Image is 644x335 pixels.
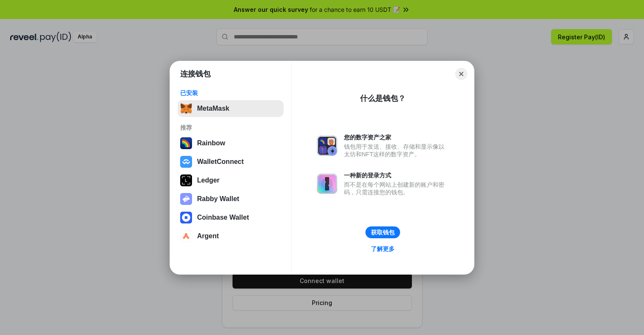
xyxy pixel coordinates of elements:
button: 获取钱包 [365,226,400,238]
img: svg+xml,%3Csvg%20xmlns%3D%22http%3A%2F%2Fwww.w3.org%2F2000%2Fsvg%22%20fill%3D%22none%22%20viewBox... [180,193,192,205]
div: 而不是在每个网站上创建新的账户和密码，只需连接您的钱包。 [344,181,449,196]
img: svg+xml,%3Csvg%20width%3D%2228%22%20height%3D%2228%22%20viewBox%3D%220%200%2028%2028%22%20fill%3D... [180,230,192,242]
div: 钱包用于发送、接收、存储和显示像以太坊和NFT这样的数字资产。 [344,143,449,158]
div: 获取钱包 [371,229,395,236]
img: svg+xml,%3Csvg%20xmlns%3D%22http%3A%2F%2Fwww.w3.org%2F2000%2Fsvg%22%20fill%3D%22none%22%20viewBox... [317,174,337,194]
div: 了解更多 [371,245,395,253]
div: 一种新的登录方式 [344,172,449,179]
button: MetaMask [178,100,284,117]
a: 了解更多 [366,243,400,254]
h1: 连接钱包 [180,69,211,79]
div: WalletConnect [197,158,244,166]
div: Rabby Wallet [197,195,239,203]
img: svg+xml,%3Csvg%20xmlns%3D%22http%3A%2F%2Fwww.w3.org%2F2000%2Fsvg%22%20width%3D%2228%22%20height%3... [180,174,192,186]
div: Argent [197,232,219,240]
div: 推荐 [180,124,281,131]
button: Rabby Wallet [178,191,284,207]
button: WalletConnect [178,153,284,170]
img: svg+xml,%3Csvg%20width%3D%2228%22%20height%3D%2228%22%20viewBox%3D%220%200%2028%2028%22%20fill%3D... [180,212,192,223]
img: svg+xml,%3Csvg%20width%3D%2228%22%20height%3D%2228%22%20viewBox%3D%220%200%2028%2028%22%20fill%3D... [180,156,192,168]
img: svg+xml,%3Csvg%20width%3D%22120%22%20height%3D%22120%22%20viewBox%3D%220%200%20120%20120%22%20fil... [180,137,192,149]
button: Rainbow [178,135,284,152]
div: 您的数字资产之家 [344,133,449,141]
button: Close [455,68,467,80]
div: MetaMask [197,105,229,112]
div: Rainbow [197,139,225,147]
div: 已安装 [180,89,281,97]
img: svg+xml,%3Csvg%20xmlns%3D%22http%3A%2F%2Fwww.w3.org%2F2000%2Fsvg%22%20fill%3D%22none%22%20viewBox... [317,136,337,156]
button: Coinbase Wallet [178,209,284,226]
button: Ledger [178,172,284,189]
img: svg+xml,%3Csvg%20fill%3D%22none%22%20height%3D%2233%22%20viewBox%3D%220%200%2035%2033%22%20width%... [180,103,192,114]
div: Ledger [197,177,219,184]
button: Argent [178,228,284,245]
div: Coinbase Wallet [197,214,249,221]
div: 什么是钱包？ [360,93,406,103]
